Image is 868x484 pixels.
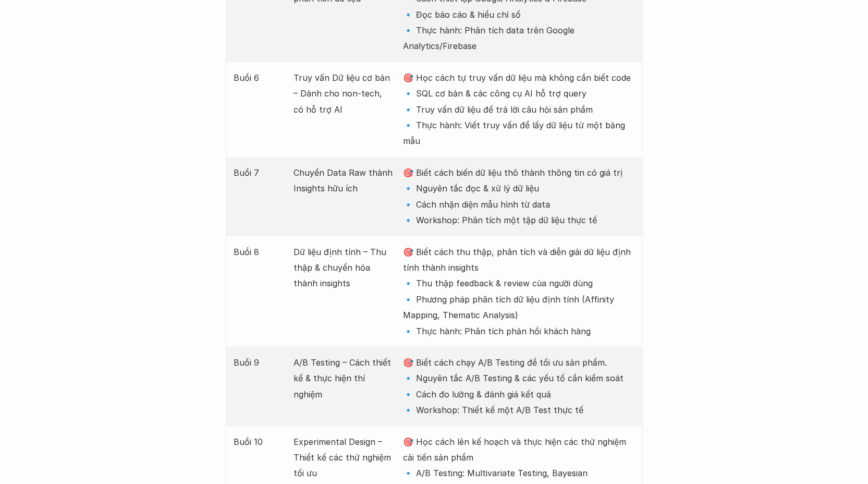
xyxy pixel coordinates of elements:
p: 🎯 Biết cách chạy A/B Testing để tối ưu sản phẩm. 🔹 Nguyên tắc A/B Testing & các yếu tố cần kiểm s... [403,355,634,418]
p: Buổi 7 [234,165,283,180]
p: Buổi 6 [234,70,283,86]
p: 🎯 Biết cách biến dữ liệu thô thành thông tin có giá trị 🔹 Nguyên tắc đọc & xử lý dữ liệu 🔹 Cách n... [403,165,634,228]
p: Chuyển Data Raw thành Insights hữu ích [294,165,393,197]
p: Buổi 9 [234,355,283,370]
p: 🎯 Học cách tự truy vấn dữ liệu mà không cần biết code 🔹 SQL cơ bản & các công cụ AI hỗ trợ query ... [403,70,634,149]
p: Buổi 8 [234,244,283,260]
p: Dữ liệu định tính – Thu thập & chuyển hóa thành insights [294,244,393,292]
p: 🎯 Biết cách thu thập, phân tích và diễn giải dữ liệu định tính thành insights 🔹 Thu thập feedback... [403,244,634,339]
p: Buổi 10 [234,434,283,450]
p: Experimental Design – Thiết kế các thử nghiệm tối ưu [294,434,393,481]
p: A/B Testing – Cách thiết kế & thực hiện thí nghiệm [294,355,393,402]
p: Truy vấn Dữ liệu cơ bản – Dành cho non-tech, có hỗ trợ AI [294,70,393,117]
